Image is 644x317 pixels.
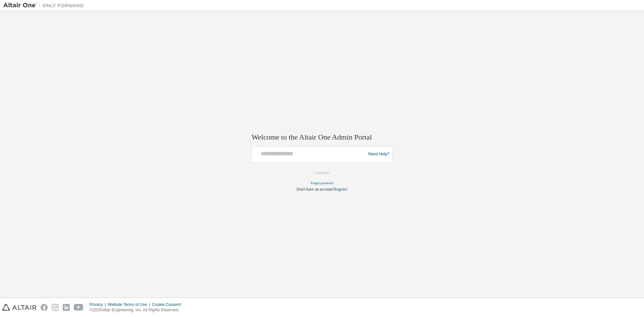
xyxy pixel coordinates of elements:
[90,302,108,307] div: Privacy
[297,187,334,192] span: Don't have an account?
[3,2,87,9] img: Altair One
[90,307,185,313] p: © 2025 Altair Engineering, Inc. All Rights Reserved.
[63,304,70,311] img: linkedin.svg
[2,304,37,311] img: altair_logo.svg
[52,304,59,311] img: instagram.svg
[252,133,392,142] h2: Welcome to the Altair One Admin Portal
[74,304,84,311] img: youtube.svg
[41,304,48,311] img: facebook.svg
[108,302,152,307] div: Website Terms of Use
[152,302,184,307] div: Cookie Consent
[334,187,347,192] a: Register
[368,154,389,155] a: Need Help?
[311,181,333,185] a: Forgot password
